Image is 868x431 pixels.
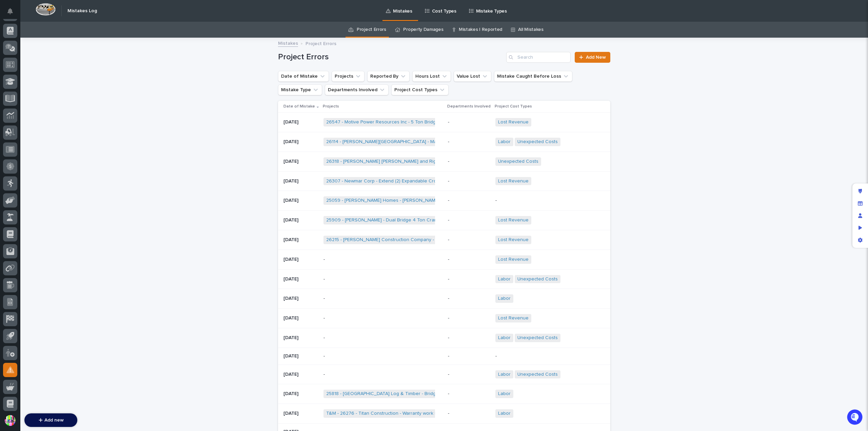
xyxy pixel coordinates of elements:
[498,372,511,377] a: Labor
[332,71,364,82] button: Projects
[56,134,59,139] span: •
[278,52,504,62] h1: Project Errors
[278,230,610,250] tr: [DATE]26215 - [PERSON_NAME] Construction Company - FSTRM1 Crane System -Lost Revenue
[325,84,389,95] button: Departments Involved
[36,3,56,16] img: Workspace Logo
[18,54,112,61] input: Clear
[495,103,532,110] p: Project Cost Types
[7,75,19,87] img: 1736555164131-43832dd5-751b-4058-ba23-39d91318e5a0
[854,210,866,222] div: Manage users
[326,178,453,184] a: 26307 - Newmar Corp - Extend (2) Expandable Crosswalks
[283,391,318,397] p: [DATE]
[48,178,82,184] a: Powered byPylon
[283,257,318,262] p: [DATE]
[283,372,318,377] p: [DATE]
[448,276,490,282] p: -
[412,71,451,82] button: Hours Lost
[498,411,511,416] a: Labor
[278,269,610,289] tr: [DATE]--Labor Unexpected Costs
[7,38,123,48] p: How can we help?
[326,391,475,397] a: 25818 - [GEOGRAPHIC_DATA] Log & Timber - Bridge Crane Overhaul
[403,22,443,38] a: Property Damages
[67,179,82,184] span: Pylon
[323,353,442,359] p: -
[60,134,74,139] span: [DATE]
[494,71,572,82] button: Mistake Caught Before Loss
[459,22,502,38] a: Mistakes I Reported
[498,159,538,164] a: Unexpected Costs
[448,159,490,164] p: -
[278,309,610,328] tr: [DATE]--Lost Revenue
[7,6,20,20] img: Stacker
[3,413,17,428] button: users-avatar
[448,257,490,262] p: -
[283,139,318,145] p: [DATE]
[14,162,37,169] span: Help Docs
[278,71,329,82] button: Date of Mistake
[448,217,490,223] p: -
[283,103,315,110] p: Date of Mistake
[498,315,529,321] a: Lost Revenue
[506,52,571,63] input: Search
[854,185,866,197] div: Edit layout
[278,328,610,348] tr: [DATE]--Labor Unexpected Costs
[391,84,449,95] button: Project Cost Types
[278,289,610,309] tr: [DATE]--Labor
[283,198,318,203] p: [DATE]
[56,116,59,121] span: •
[60,116,74,121] span: [DATE]
[278,250,610,269] tr: [DATE]--Lost Revenue
[454,71,491,82] button: Value Lost
[326,139,477,145] a: 26114 - [PERSON_NAME][GEOGRAPHIC_DATA] - Maintenance Platform
[14,75,26,87] img: 4614488137333_bcb353cd0bb836b1afe7_72.png
[323,315,442,321] p: -
[854,197,866,210] div: Manage fields and data
[323,335,442,341] p: -
[283,159,318,164] p: [DATE]
[283,353,318,359] p: [DATE]
[498,276,511,282] a: Labor
[31,82,102,87] div: We're offline, we will be back soon!
[367,71,410,82] button: Reported By
[326,237,485,243] a: 26215 - [PERSON_NAME] Construction Company - FSTRM1 Crane System
[283,217,318,223] p: [DATE]
[323,276,442,282] p: -
[498,139,511,145] a: Labor
[323,296,442,301] p: -
[283,296,318,301] p: [DATE]
[448,391,490,397] p: -
[283,237,318,243] p: [DATE]
[498,119,529,125] a: Lost Revenue
[278,211,610,230] tr: [DATE]25909 - [PERSON_NAME] - Dual Bridge 4 Ton Crane System -Lost Revenue
[448,372,490,377] p: -
[278,152,610,171] tr: [DATE]26318 - [PERSON_NAME] [PERSON_NAME] and Rigging - Monorail Systems -Unexpected Costs
[278,191,610,211] tr: [DATE]25059 - [PERSON_NAME] Homes - [PERSON_NAME] Plant Setup --
[586,55,606,60] span: Add New
[498,237,529,243] a: Lost Revenue
[3,4,17,18] button: Notifications
[278,404,610,424] tr: [DATE]T&M - 26276 - Titan Construction - Warranty work Repair Crane System -Labor
[14,134,19,140] img: 1736555164131-43832dd5-751b-4058-ba23-39d91318e5a0
[326,217,457,223] a: 25909 - [PERSON_NAME] - Dual Bridge 4 Ton Crane System
[326,119,454,125] a: 26547 - Motive Power Resources Inc - 5 Ton Bridge Crane
[575,52,610,63] a: Add New
[448,335,490,341] p: -
[448,178,490,184] p: -
[283,119,318,125] p: [DATE]
[21,134,55,139] span: [PERSON_NAME]
[326,411,481,416] a: T&M - 26276 - Titan Construction - Warranty work Repair Crane System
[305,39,336,47] p: Project Errors
[278,171,610,191] tr: [DATE]26307 - Newmar Corp - Extend (2) Expandable Crosswalks -Lost Revenue
[448,296,490,301] p: -
[448,237,490,243] p: -
[846,409,865,427] iframe: Open customer support
[323,257,442,262] p: -
[495,353,599,359] p: -
[115,77,123,85] button: Start new chat
[498,257,529,262] a: Lost Revenue
[498,391,511,397] a: Labor
[448,198,490,203] p: -
[278,365,610,384] tr: [DATE]--Labor Unexpected Costs
[14,116,19,121] img: 1736555164131-43832dd5-751b-4058-ba23-39d91318e5a0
